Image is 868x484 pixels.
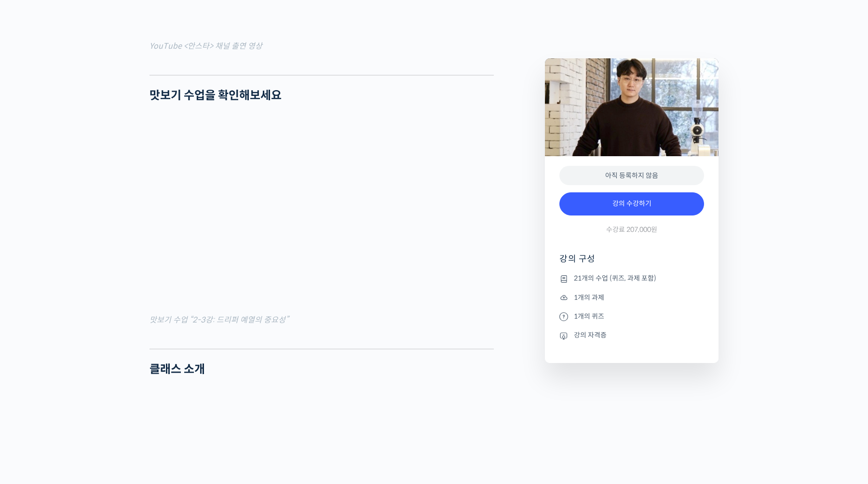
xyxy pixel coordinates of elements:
[149,362,205,376] strong: 클래스 소개
[559,310,704,322] li: 1개의 퀴즈
[559,166,704,186] div: 아직 등록하지 않음
[559,330,704,341] li: 강의 자격증
[149,41,262,51] mark: YouTube <안스타> 채널 출연 영상
[559,292,704,303] li: 1개의 과제
[606,225,657,234] span: 수강료 207,000원
[3,306,64,330] a: 홈
[559,192,704,215] a: 강의 수강하기
[124,306,185,330] a: 설정
[64,306,124,330] a: 대화
[559,253,704,272] h4: 강의 구성
[30,320,36,328] span: 홈
[149,88,282,103] strong: 맛보기 수업을 확인해보세요
[149,320,161,328] span: 설정
[149,315,288,325] mark: 맛보기 수업 “2-3강: 드리퍼 예열의 중요성”
[88,321,100,328] span: 대화
[559,273,704,284] li: 21개의 수업 (퀴즈, 과제 포함)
